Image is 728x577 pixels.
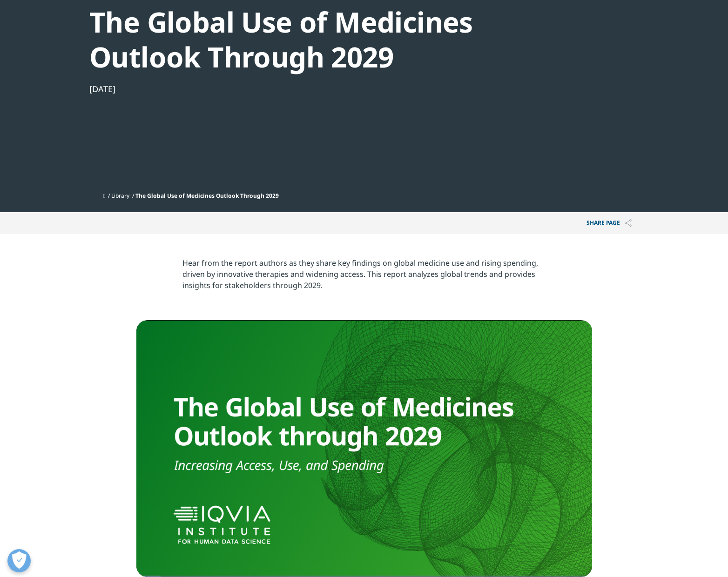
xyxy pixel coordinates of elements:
img: Share PAGE [625,219,632,227]
video-js: Video Player [136,320,592,577]
button: Share PAGEShare PAGE [580,212,639,234]
a: Library [111,192,129,200]
div: [DATE] [89,83,588,94]
button: 優先設定センターを開く [7,549,31,572]
p: Share PAGE [580,212,639,234]
p: Hear from the report authors as they share key findings on global medicine use and rising spendin... [182,257,546,298]
span: The Global Use of Medicines Outlook Through 2029 [135,192,279,200]
div: The Global Use of Medicines Outlook Through 2029 [89,5,588,74]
